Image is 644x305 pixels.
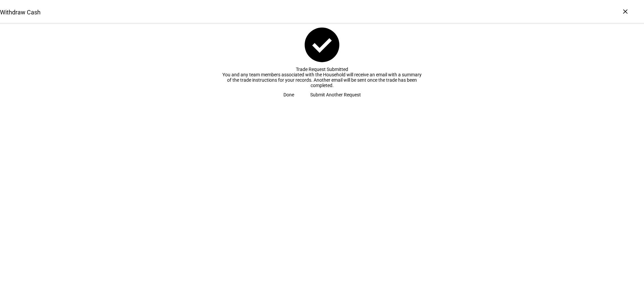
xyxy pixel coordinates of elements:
[301,24,343,66] mat-icon: check_circle
[221,72,423,88] div: You and any team members associated with the Household will receive an email with a summary of th...
[275,88,302,101] button: Done
[302,88,369,101] button: Submit Another Request
[310,88,361,101] span: Submit Another Request
[620,6,631,17] div: ×
[283,88,294,101] span: Done
[221,67,423,72] div: Trade Request Submitted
